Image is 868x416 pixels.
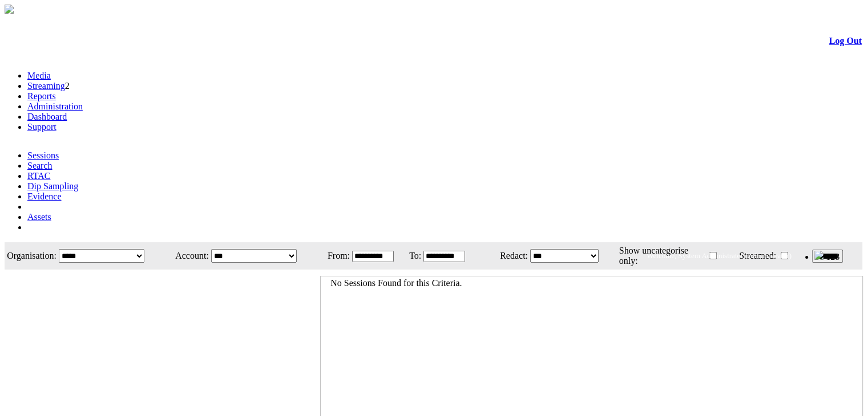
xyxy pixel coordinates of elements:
[27,81,65,91] a: Streaming
[27,101,83,111] a: Administration
[65,81,70,91] span: 2
[27,181,78,191] a: Dip Sampling
[829,36,862,46] a: Log Out
[167,243,209,268] td: Account:
[6,243,57,268] td: Organisation:
[27,91,56,101] a: Reports
[27,112,67,121] a: Dashboard
[406,243,422,268] td: To:
[27,171,50,181] a: RTAC
[814,251,823,260] img: bell25.png
[27,191,62,201] a: Evidence
[27,122,56,132] a: Support
[477,243,528,268] td: Redact:
[330,278,462,288] span: No Sessions Found for this Criteria.
[5,5,14,14] img: arrow-3.png
[27,212,51,222] a: Assets
[619,246,688,266] span: Show uncategorise only:
[647,251,792,260] span: Welcome, System Administrator (Administrator)
[27,71,51,80] a: Media
[321,243,350,268] td: From:
[27,150,59,160] a: Sessions
[826,252,839,262] span: 128
[27,161,53,170] a: Search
